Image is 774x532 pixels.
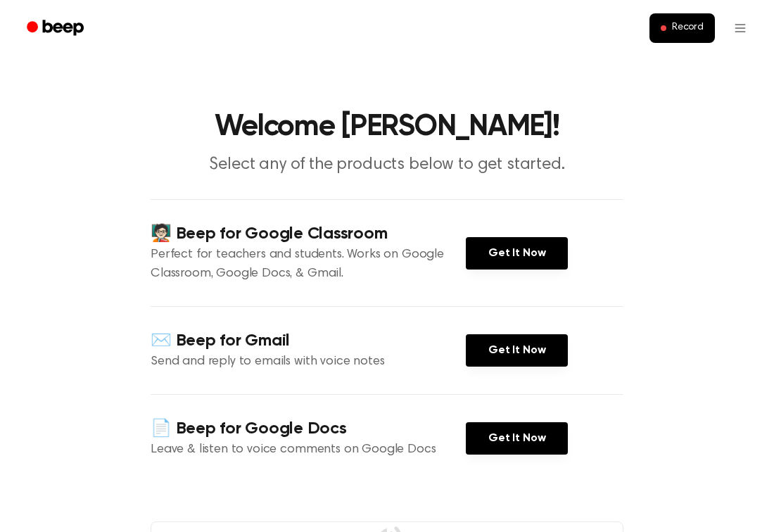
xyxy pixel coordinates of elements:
h4: 🧑🏻‍🏫 Beep for Google Classroom [151,222,466,246]
a: Beep [17,15,96,42]
h4: ✉️ Beep for Gmail [151,329,466,353]
p: Perfect for teachers and students. Works on Google Classroom, Google Docs, & Gmail. [151,246,466,284]
p: Send and reply to emails with voice notes [151,353,466,372]
span: Record [672,22,704,34]
a: Get It Now [466,237,568,270]
p: Select any of the products below to get started. [117,153,657,177]
p: Leave & listen to voice comments on Google Docs [151,441,466,460]
h1: Welcome [PERSON_NAME]! [27,113,747,142]
a: Get It Now [466,422,568,455]
button: Record [649,13,715,43]
a: Get It Now [466,334,568,367]
h4: 📄 Beep for Google Docs [151,417,466,441]
button: Open menu [723,11,757,45]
